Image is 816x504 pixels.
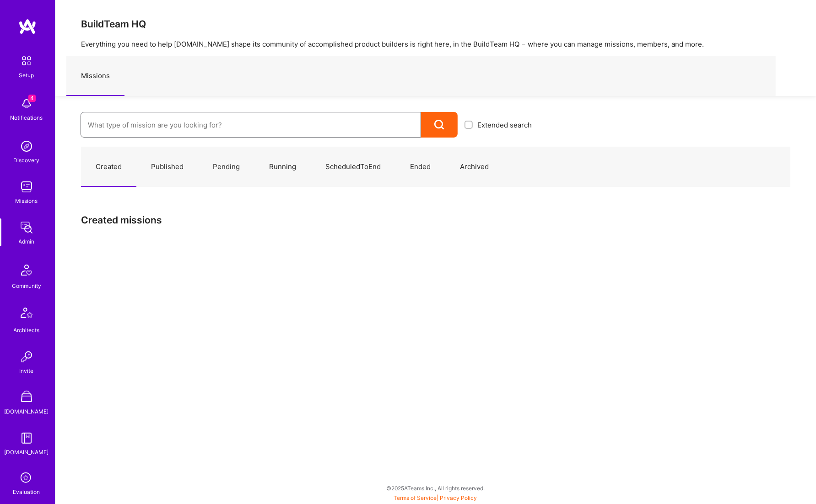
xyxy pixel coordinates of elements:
div: Setup [19,70,34,80]
i: icon SelectionTeam [18,470,35,487]
img: A Store [17,388,36,407]
img: admin teamwork [17,218,36,237]
p: Everything you need to help [DOMAIN_NAME] shape its community of accomplished product builders is... [81,39,790,49]
i: icon Search [434,120,445,130]
a: Published [136,147,198,187]
a: Privacy Policy [440,494,477,501]
div: Notifications [11,113,43,122]
span: Extended search [477,120,532,130]
div: Community [12,281,41,291]
img: Invite [17,348,36,366]
h3: Created missions [81,214,790,226]
img: discovery [17,137,36,155]
a: Running [254,147,311,187]
div: Architects [14,325,40,335]
img: Community [16,259,38,281]
a: Pending [198,147,254,187]
div: © 2025 ATeams Inc., All rights reserved. [55,477,816,499]
div: Admin [19,237,35,246]
img: guide book [17,429,36,447]
h3: BuildTeam HQ [81,18,790,30]
span: | [394,494,477,501]
div: [DOMAIN_NAME] [5,407,49,416]
span: 4 [28,95,36,102]
img: setup [17,51,36,70]
a: Missions [66,56,124,96]
input: What type of mission are you looking for? [88,113,414,137]
a: Terms of Service [394,494,437,501]
img: bell [17,95,36,113]
img: Architects [16,303,38,325]
a: ScheduledToEnd [311,147,395,187]
a: Ended [395,147,445,187]
div: Missions [16,196,38,206]
div: Invite [20,366,34,376]
a: Archived [445,147,503,187]
div: Evaluation [13,487,40,497]
div: Discovery [14,155,40,165]
img: teamwork [17,178,36,196]
a: Created [81,147,136,187]
div: [DOMAIN_NAME] [5,447,49,457]
img: logo [18,18,37,35]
